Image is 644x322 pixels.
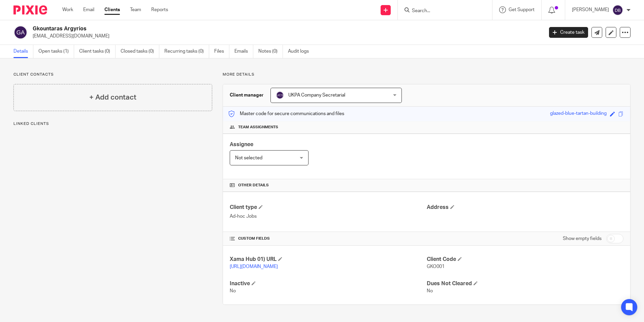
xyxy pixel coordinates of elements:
[62,6,73,13] a: Work
[83,6,94,13] a: Email
[230,92,264,99] h3: Client manager
[427,289,433,293] span: No
[230,142,253,147] span: Assignee
[13,121,212,127] p: Linked clients
[572,6,609,13] p: [PERSON_NAME]
[411,8,472,14] input: Search
[230,204,426,211] h4: Client type
[509,7,535,12] span: Get Support
[13,72,212,77] p: Client contacts
[121,45,159,58] a: Closed tasks (0)
[38,45,74,58] a: Open tasks (1)
[235,156,262,160] span: Not selected
[427,264,445,269] span: GKO001
[230,264,278,269] a: [URL][DOMAIN_NAME]
[89,92,136,103] h4: + Add contact
[427,280,623,287] h4: Dues Not Cleared
[130,6,141,13] a: Team
[223,72,631,77] p: More details
[13,45,33,58] a: Details
[230,256,426,263] h4: Xama Hub 01) URL
[427,256,623,263] h4: Client Code
[230,280,426,287] h4: Inactive
[151,6,168,13] a: Reports
[612,5,623,16] img: svg%3E
[104,6,120,13] a: Clients
[230,289,236,293] span: No
[164,45,209,58] a: Recurring tasks (0)
[550,110,607,118] div: glazed-blue-tartan-building
[238,125,278,130] span: Team assignments
[258,45,283,58] a: Notes (0)
[230,213,426,220] p: Ad-hoc Jobs
[276,91,284,99] img: svg%3E
[79,45,116,58] a: Client tasks (0)
[214,45,229,58] a: Files
[13,5,47,15] img: Pixie
[234,45,253,58] a: Emails
[288,93,345,98] span: UKPA Company Secretarial
[427,204,623,211] h4: Address
[228,110,344,117] p: Master code for secure communications and files
[13,25,28,39] img: svg%3E
[230,236,426,241] h4: CUSTOM FIELDS
[33,33,539,39] p: [EMAIL_ADDRESS][DOMAIN_NAME]
[288,45,314,58] a: Audit logs
[238,183,269,188] span: Other details
[563,235,602,242] label: Show empty fields
[33,25,438,32] h2: Gkountaras Argyrios
[549,27,588,38] a: Create task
